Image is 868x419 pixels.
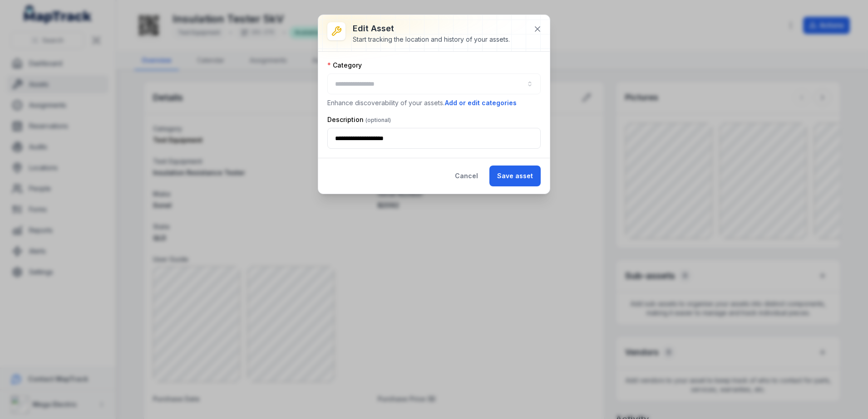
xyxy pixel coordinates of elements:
h3: Edit asset [353,22,510,35]
label: Description [327,115,391,124]
div: Start tracking the location and history of your assets. [353,35,510,44]
button: Cancel [447,166,486,186]
button: Add or edit categories [444,98,517,108]
label: Category [327,61,362,70]
p: Enhance discoverability of your assets. [327,98,541,108]
button: Save asset [489,166,541,186]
